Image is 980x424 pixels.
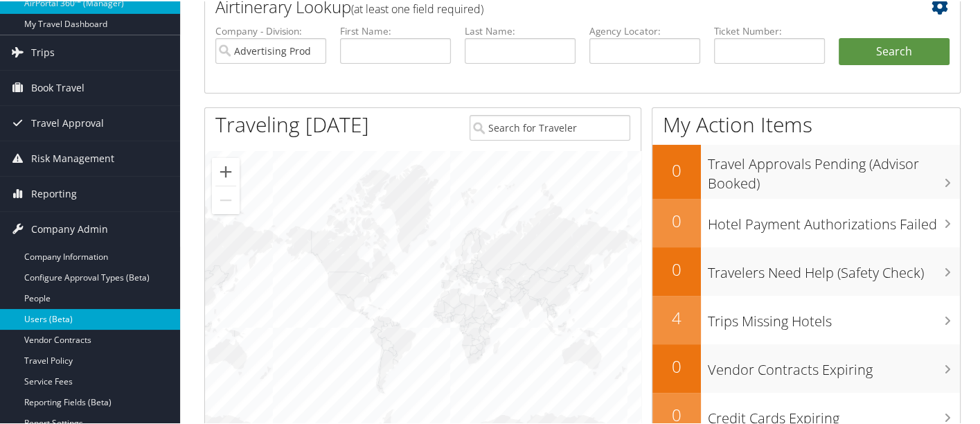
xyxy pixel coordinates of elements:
[31,69,84,104] span: Book Travel
[652,256,701,280] h2: 0
[652,294,960,343] a: 4Trips Missing Hotels
[215,23,326,37] label: Company - Division:
[839,37,950,64] button: Search
[470,114,630,139] input: Search for Traveler
[31,34,55,69] span: Trips
[652,305,701,328] h2: 4
[714,23,825,37] label: Ticket Number:
[708,303,960,330] h3: Trips Missing Hotels
[212,157,240,184] button: Zoom in
[652,353,701,377] h2: 0
[589,23,700,37] label: Agency Locator:
[31,211,108,245] span: Company Admin
[652,143,960,197] a: 0Travel Approvals Pending (Advisor Booked)
[652,109,960,138] h1: My Action Items
[708,352,960,378] h3: Vendor Contracts Expiring
[708,146,960,192] h3: Travel Approvals Pending (Advisor Booked)
[652,208,701,231] h2: 0
[708,206,960,233] h3: Hotel Payment Authorizations Failed
[652,197,960,246] a: 0Hotel Payment Authorizations Failed
[31,105,104,139] span: Travel Approval
[31,140,114,175] span: Risk Management
[215,109,369,138] h1: Traveling [DATE]
[340,23,451,37] label: First Name:
[652,157,701,181] h2: 0
[652,343,960,391] a: 0Vendor Contracts Expiring
[652,246,960,294] a: 0Travelers Need Help (Safety Check)
[708,255,960,281] h3: Travelers Need Help (Safety Check)
[31,175,77,210] span: Reporting
[465,23,576,37] label: Last Name:
[212,185,240,213] button: Zoom out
